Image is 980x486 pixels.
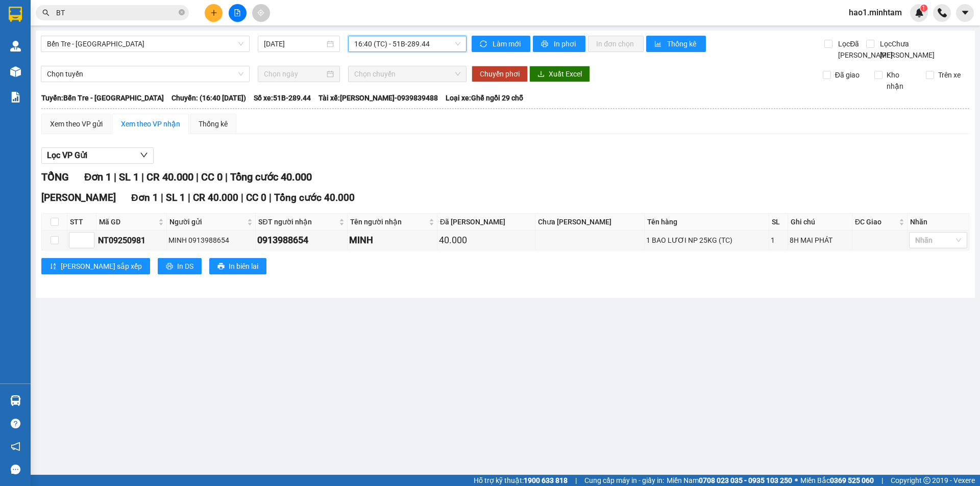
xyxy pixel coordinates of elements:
span: Tổng cước 40.000 [274,192,355,203]
span: message [11,465,20,474]
button: printerIn DS [158,258,202,274]
span: Trên xe [934,69,965,81]
div: 40.000 [439,233,533,247]
span: sync [480,40,488,48]
span: | [114,171,116,183]
span: | [241,192,243,203]
span: download [537,70,545,79]
span: In biên lai [229,261,258,272]
span: | [575,475,577,486]
span: Cung cấp máy in - giấy in: [584,475,664,486]
span: Đơn 1 [131,192,158,203]
th: STT [67,214,96,231]
span: file-add [234,9,241,16]
span: caret-down [961,8,970,17]
span: Chọn tuyến [47,66,243,82]
span: Miền Bắc [800,475,874,486]
span: [PERSON_NAME] [41,192,116,203]
span: | [225,171,228,183]
span: Nhận: [119,9,144,19]
div: 8H MAI PHÁT [790,235,850,246]
span: hao1.minhtam [841,6,910,19]
span: SL 1 [166,192,185,203]
div: [GEOGRAPHIC_DATA] [9,9,112,32]
th: Ghi chú [788,214,852,231]
button: sort-ascending[PERSON_NAME] sắp xếp [41,258,150,274]
span: CR 40.000 [146,171,193,183]
span: Bến Tre - Sài Gòn [47,36,243,52]
button: In đơn chọn [588,36,644,52]
span: close-circle [179,9,185,15]
span: Loại xe: Ghế ngồi 29 chỗ [446,92,523,104]
strong: 0369 525 060 [830,476,874,484]
span: aim [257,9,264,16]
button: printerIn phơi [533,36,585,52]
span: bar-chart [654,40,663,48]
td: MINH [348,231,437,250]
span: Đơn 1 [84,171,111,183]
span: printer [541,40,550,48]
span: printer [166,263,173,271]
button: syncLàm mới [472,36,530,52]
img: warehouse-icon [10,66,21,77]
span: Lọc Chưa [PERSON_NAME] [876,38,936,61]
b: Tuyến: Bến Tre - [GEOGRAPHIC_DATA] [41,94,164,102]
div: 0913988654 [257,233,346,247]
span: plus [210,9,217,16]
input: 14/09/2025 [264,38,325,49]
img: phone-icon [938,8,947,17]
div: 1 BAO LƯƠI NP 25KG (TC) [646,235,767,246]
button: caret-down [956,4,974,22]
span: 16:40 (TC) - 51B-289.44 [354,36,460,52]
span: Mã GD [99,216,156,227]
span: notification [11,442,20,451]
span: | [161,192,163,203]
div: Xem theo VP gửi [50,118,103,130]
button: bar-chartThống kê [646,36,706,52]
span: [PERSON_NAME] sắp xếp [61,261,142,272]
span: close-circle [179,8,185,18]
span: Gửi: [9,9,24,19]
span: printer [217,263,225,271]
button: Chuyển phơi [472,66,528,82]
input: Tìm tên, số ĐT hoặc mã đơn [56,7,177,18]
img: icon-new-feature [915,8,924,17]
th: Chưa [PERSON_NAME] [535,214,645,231]
span: In phơi [554,38,577,49]
span: | [881,475,883,486]
div: 1 [771,235,786,246]
button: downloadXuất Excel [529,66,590,82]
span: question-circle [11,419,20,428]
span: CR 40.000 [193,192,238,203]
button: Lọc VP Gửi [41,147,154,164]
span: CC 0 [246,192,266,203]
button: plus [205,4,223,22]
td: 0913988654 [256,231,348,250]
input: Chọn ngày [264,68,325,80]
strong: 0708 023 035 - 0935 103 250 [699,476,792,484]
button: aim [252,4,270,22]
span: SĐT người nhận [258,216,337,227]
span: Lọc Đã [PERSON_NAME] [834,38,894,61]
div: Nhãn [910,216,966,227]
span: down [140,151,148,159]
strong: 1900 633 818 [524,476,568,484]
span: Chọn chuyến [354,66,460,82]
div: NAM [9,32,112,44]
div: Thống kê [199,118,228,130]
sup: 1 [920,5,927,12]
div: Xem theo VP nhận [121,118,180,130]
span: SL 1 [119,171,139,183]
button: file-add [229,4,247,22]
button: printerIn biên lai [209,258,266,274]
span: ĐC Giao [855,216,897,227]
span: Đã giao [831,69,864,81]
span: | [141,171,144,183]
img: warehouse-icon [10,41,21,52]
span: Đã [PERSON_NAME] : [8,64,93,75]
span: | [188,192,190,203]
span: sort-ascending [50,263,57,271]
th: Đã [PERSON_NAME] [437,214,535,231]
div: HÙNG [119,32,201,44]
div: MINH [349,233,435,247]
